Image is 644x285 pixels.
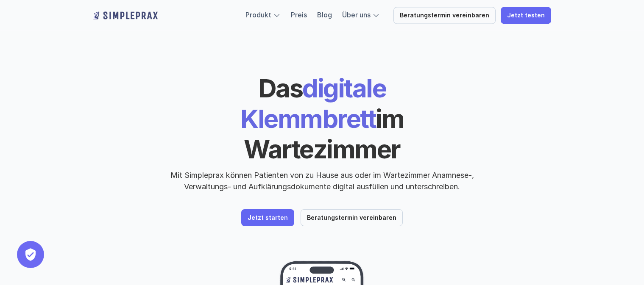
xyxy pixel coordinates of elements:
[258,73,303,103] span: Das
[317,11,332,19] a: Blog
[176,73,468,164] h1: digitale Klemmbrett
[163,169,481,192] p: Mit Simpleprax können Patienten von zu Hause aus oder im Wartezimmer Anamnese-, Verwaltungs- und ...
[507,12,545,19] p: Jetzt testen
[245,11,271,19] a: Produkt
[501,7,551,24] a: Jetzt testen
[342,11,371,19] a: Über uns
[248,214,288,221] p: Jetzt starten
[244,103,408,164] span: im Wartezimmer
[301,209,403,226] a: Beratungstermin vereinbaren
[393,7,496,24] a: Beratungstermin vereinbaren
[307,214,396,221] p: Beratungstermin vereinbaren
[291,11,307,19] a: Preis
[400,12,489,19] p: Beratungstermin vereinbaren
[241,209,294,226] a: Jetzt starten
